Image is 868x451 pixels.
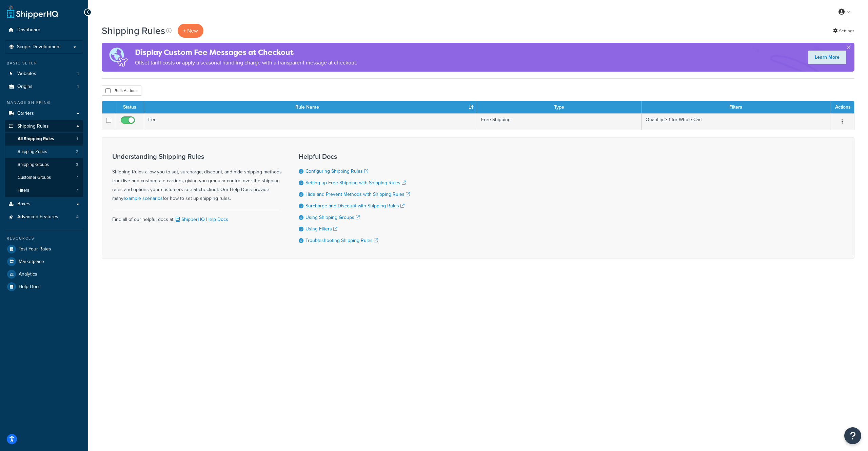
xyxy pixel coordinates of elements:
[642,101,830,113] th: Filters
[112,153,282,160] h3: Understanding Shipping Rules
[18,175,51,181] span: Customer Groups
[18,136,54,142] span: All Shipping Rules
[19,246,51,252] span: Test Your Rates
[144,101,477,113] th: Rule Name : activate to sort column ascending
[17,44,61,50] span: Scope: Development
[305,179,406,186] a: Setting up Free Shipping with Shipping Rules
[5,120,83,198] li: Shipping Rules
[5,68,83,80] li: Websites
[305,202,405,209] a: Surcharge and Discount with Shipping Rules
[18,188,29,193] span: Filters
[5,158,83,171] a: Shipping Groups 3
[178,24,203,38] p: + New
[5,211,83,223] a: Advanced Features 4
[5,281,83,293] a: Help Docs
[5,211,83,223] li: Advanced Features
[477,101,642,113] th: Type
[115,101,144,113] th: Status
[77,84,79,90] span: 1
[76,149,78,155] span: 2
[5,243,83,255] a: Test Your Rates
[5,268,83,280] a: Analytics
[833,26,854,36] a: Settings
[17,71,36,77] span: Websites
[5,133,83,145] li: All Shipping Rules
[17,201,31,207] span: Boxes
[77,175,78,181] span: 1
[18,149,47,155] span: Shipping Zones
[19,271,37,277] span: Analytics
[5,256,83,268] a: Marketplace
[17,111,34,116] span: Carriers
[5,184,83,197] li: Filters
[830,101,854,113] th: Actions
[5,184,83,197] a: Filters 1
[123,195,163,202] a: example scenarios
[174,216,228,223] a: ShipperHQ Help Docs
[5,100,83,106] div: Manage Shipping
[17,214,58,220] span: Advanced Features
[305,237,378,244] a: Troubleshooting Shipping Rules
[18,162,49,168] span: Shipping Groups
[5,133,83,145] a: All Shipping Rules 1
[102,24,165,37] h1: Shipping Rules
[17,124,49,129] span: Shipping Rules
[112,153,282,203] div: Shipping Rules allow you to set, surcharge, discount, and hide shipping methods from live and cus...
[5,236,83,241] div: Resources
[5,60,83,66] div: Basic Setup
[305,191,410,198] a: Hide and Prevent Methods with Shipping Rules
[5,107,83,120] a: Carriers
[102,43,135,72] img: duties-banner-06bc72dcb5fe05cb3f9472aba00be2ae8eb53ab6f0d8bb03d382ba314ac3c341.png
[5,120,83,133] a: Shipping Rules
[844,427,861,444] button: Open Resource Center
[808,51,846,64] a: Learn More
[305,225,337,232] a: Using Filters
[7,5,58,19] a: ShipperHQ Home
[5,146,83,158] a: Shipping Zones 2
[77,71,79,77] span: 1
[5,80,83,93] li: Origins
[144,113,477,130] td: free
[76,162,78,168] span: 3
[5,158,83,171] li: Shipping Groups
[17,84,33,90] span: Origins
[77,136,78,142] span: 1
[17,27,40,33] span: Dashboard
[5,24,83,36] a: Dashboard
[5,171,83,184] a: Customer Groups 1
[102,86,141,96] button: Bulk Actions
[642,113,830,130] td: Quantity ≥ 1 for Whole Cart
[5,146,83,158] li: Shipping Zones
[305,168,368,175] a: Configuring Shipping Rules
[77,188,78,193] span: 1
[5,198,83,210] a: Boxes
[19,259,44,265] span: Marketplace
[477,113,642,130] td: Free Shipping
[5,171,83,184] li: Customer Groups
[299,153,410,160] h3: Helpful Docs
[112,210,282,224] div: Find all of our helpful docs at:
[76,214,79,220] span: 4
[19,284,41,290] span: Help Docs
[305,214,360,221] a: Using Shipping Groups
[135,47,357,58] h4: Display Custom Fee Messages at Checkout
[5,80,83,93] a: Origins 1
[135,58,357,68] p: Offset tariff costs or apply a seasonal handling charge with a transparent message at checkout.
[5,68,83,80] a: Websites 1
